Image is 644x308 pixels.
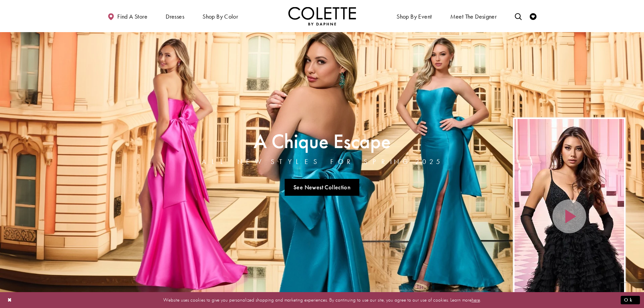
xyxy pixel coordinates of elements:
[285,179,360,196] a: See Newest Collection A Chique Escape All New Styles For Spring 2025
[621,296,640,304] button: Submit Dialog
[49,295,595,305] p: Website uses cookies to give you personalized shopping and marketing experiences. By continuing t...
[200,176,445,198] ul: Slider Links
[4,294,16,306] button: Close Dialog
[472,297,480,303] a: here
